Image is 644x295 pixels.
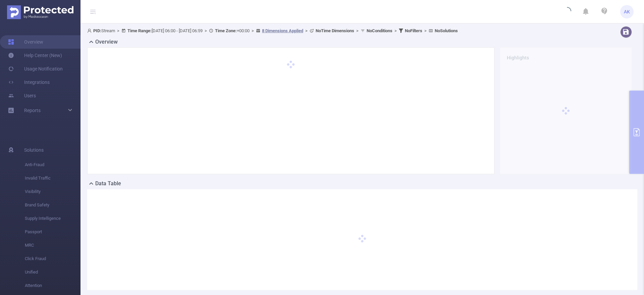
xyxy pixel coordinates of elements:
b: Time Zone: [215,28,237,33]
span: > [250,28,256,33]
span: Click Fraud [25,252,80,265]
span: Attention [25,279,80,292]
a: Users [8,89,36,102]
span: Passport [25,225,80,239]
a: Integrations [8,76,50,89]
i: icon: user [87,29,93,33]
span: Invalid Traffic [25,171,80,185]
b: PID: [93,28,101,33]
img: Protected Media [7,5,73,19]
b: No Time Dimensions [316,28,354,33]
span: Stream [DATE] 06:00 - [DATE] 06:59 +00:00 [87,28,458,33]
u: 8 Dimensions Applied [262,28,303,33]
h2: Overview [95,38,118,46]
span: MRC [25,239,80,252]
span: Reports [24,108,41,113]
span: Supply Intelligence [25,212,80,225]
span: > [392,28,399,33]
h2: Data Table [95,180,121,188]
b: No Filters [405,28,422,33]
span: > [354,28,361,33]
span: Visibility [25,185,80,198]
a: Help Center (New) [8,49,62,62]
span: > [203,28,209,33]
a: Usage Notification [8,62,63,76]
span: > [303,28,310,33]
i: icon: loading [563,7,571,16]
b: No Conditions [367,28,392,33]
span: Brand Safety [25,198,80,212]
span: Unified [25,265,80,279]
span: Anti-Fraud [25,158,80,171]
b: No Solutions [435,28,458,33]
span: > [422,28,429,33]
b: Time Range: [127,28,152,33]
span: Solutions [24,143,44,157]
a: Reports [24,104,41,117]
span: > [115,28,121,33]
span: AK [624,5,630,18]
a: Overview [8,35,43,49]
